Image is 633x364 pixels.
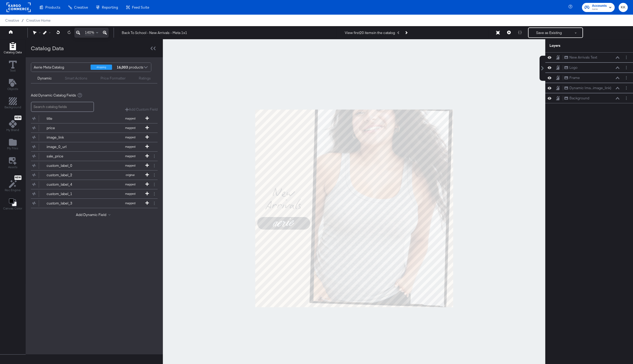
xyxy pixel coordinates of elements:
button: Layer Options [624,65,629,70]
div: pricemapped [31,123,158,133]
button: Layer Options [624,95,629,101]
div: price [47,126,85,130]
div: Smart Actions [65,76,87,81]
span: Reporting [102,5,118,9]
button: Background [564,95,590,101]
span: mapped [116,126,145,130]
div: Dynamic [37,76,52,81]
div: sale_pricemapped [31,152,158,161]
div: LogoLayer Options [545,62,633,73]
span: Feed Suite [132,5,149,9]
button: custom_label_4mapped [31,180,151,189]
div: Price Formatter [101,76,126,81]
button: titlemapped [31,114,151,123]
span: 140% [85,30,94,35]
button: Layer Options [624,75,629,81]
span: Accounts [592,3,607,9]
button: New Arrivals Text [564,55,597,60]
button: custom_label_3mapped [31,199,151,208]
span: Add Dynamic Catalog Fields [31,93,76,98]
button: Add Text [4,78,21,93]
div: image_link [47,135,85,140]
div: custom_label_4 [47,182,85,187]
span: Assets [8,165,18,169]
span: mapped [116,117,145,120]
div: title [47,116,85,121]
button: Assets [5,156,21,171]
span: My Brand [6,128,19,132]
div: custom_label_4mapped [31,180,158,189]
button: Dynamic Ima...image_link) [564,85,612,91]
div: shopping [91,65,112,70]
button: custom_label_2original [31,170,151,180]
div: custom_label_2original [31,170,158,180]
button: Add Dynamic Field [76,212,113,217]
div: custom_label_3 [47,201,85,206]
span: mapped [116,154,145,158]
div: View first 20 items in the catalog [345,30,395,35]
div: New Arrivals Text [569,55,597,60]
button: Text [6,59,20,74]
span: New [14,116,21,120]
button: Add Rectangle [1,41,25,56]
div: Dynamic Ima...image_link)Layer Options [545,83,633,93]
span: KK [621,4,626,10]
span: Rec Engine [5,188,21,192]
div: custom_label_2 [47,173,85,178]
div: Frame [569,75,580,80]
div: Dynamic Ima...image_link) [569,86,611,90]
button: Add Rectangle [1,96,24,111]
button: Add Files [4,137,21,152]
span: Canvas Color [3,206,22,211]
button: KK [619,3,628,12]
button: custom_label_0mapped [31,161,151,170]
button: Layer Options [624,55,629,60]
div: BackgroundLayer Options [545,93,633,103]
span: original [116,173,145,177]
span: Aerie [592,7,607,12]
div: custom_label_0 [47,163,85,168]
div: titlemapped [31,114,158,123]
input: Search catalog fields [31,102,94,112]
div: image_0_urlmapped [31,142,158,151]
span: mapped [116,201,145,205]
button: Frame [564,75,580,81]
span: Products [45,5,60,9]
span: mapped [116,145,145,149]
div: Logo [569,65,578,70]
div: custom_label_0mapped [31,161,158,170]
span: mapped [116,183,145,186]
div: products [116,63,132,72]
button: Add Custom Field [125,107,158,112]
span: mapped [116,135,145,139]
span: Background [4,105,21,109]
div: custom_label_1mapped [31,189,158,198]
span: / [19,18,26,22]
div: custom_label_3mapped [31,199,158,208]
button: NewMy Brand [3,115,22,134]
button: Logo [564,65,578,70]
span: mapped [116,164,145,167]
div: Ratings [139,76,151,81]
button: AccountsAerie [582,3,615,12]
strong: 16,003 [116,63,129,72]
span: Creative [74,5,88,9]
a: Creative Home [26,18,51,22]
div: New Arrivals TextLayer Options [545,52,633,62]
div: custom_label_1 [47,191,85,196]
div: Aerie Meta Catalog [34,63,87,72]
button: NewRec Engine [2,174,24,194]
div: image_linkmapped [31,133,158,142]
span: Creative [5,18,19,22]
button: Layer Options [624,85,629,91]
button: sale_pricemapped [31,152,151,161]
div: sale_price [47,154,85,159]
div: Background [569,96,589,101]
span: Catalog Data [4,50,22,54]
span: Objects [7,87,18,91]
button: image_linkmapped [31,133,151,142]
span: Text [10,69,16,73]
span: mapped [116,192,145,196]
